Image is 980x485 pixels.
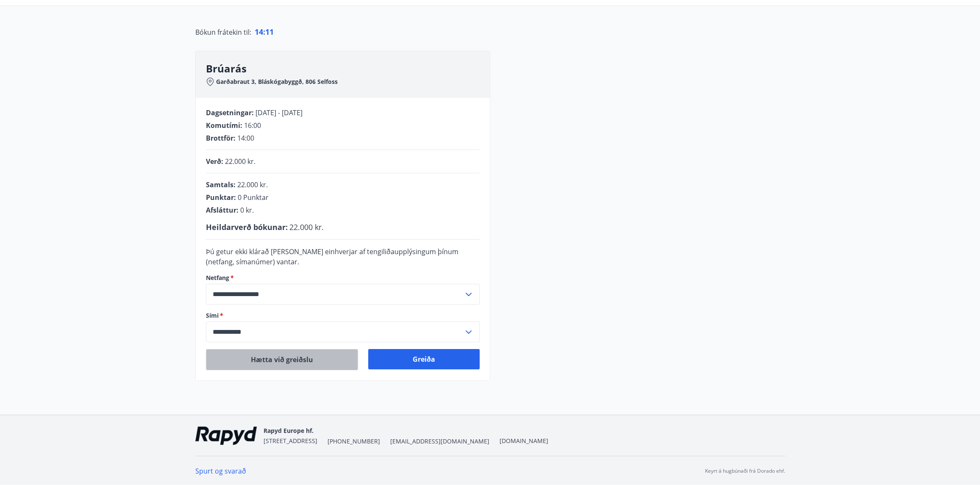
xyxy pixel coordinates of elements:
span: 22.000 kr. [237,180,268,189]
span: [DATE] - [DATE] [255,108,303,117]
button: Hætta við greiðslu [206,349,358,370]
span: Rapyd Europe hf. [264,427,314,435]
span: Garðabraut 3, Bláskógabyggð, 806 Selfoss [216,78,338,86]
span: 22.000 kr. [225,157,255,166]
span: 0 Punktar [238,193,269,202]
a: [DOMAIN_NAME] [500,437,548,445]
h3: Brúarás [206,61,490,76]
span: Þú getur ekki klárað [PERSON_NAME] einhverjar af tengiliðaupplýsingum þínum (netfang, símanúmer) ... [206,247,458,266]
span: 22.000 kr. [289,222,324,232]
span: Afsláttur : [206,205,239,215]
span: 0 kr. [240,205,254,215]
button: Greiða [368,349,480,369]
p: Keyrt á hugbúnaði frá Dorado ehf. [705,467,785,475]
span: Dagsetningar : [206,108,254,117]
span: Komutími : [206,121,242,130]
span: 11 [265,27,274,37]
span: 14:00 [237,133,254,143]
span: Brottför : [206,133,236,143]
label: Netfang [206,274,480,282]
a: Spurt og svarað [195,466,246,476]
span: 14 : [255,27,265,37]
span: [PHONE_NUMBER] [328,437,380,446]
span: Bókun frátekin til : [195,27,251,37]
span: Samtals : [206,180,236,189]
span: [STREET_ADDRESS] [264,437,317,445]
span: Heildarverð bókunar : [206,222,288,232]
img: ekj9gaOU4bjvQReEWNZ0zEMsCR0tgSDGv48UY51k.png [195,427,257,445]
span: 16:00 [244,121,261,130]
span: Verð : [206,157,223,166]
label: Sími [206,311,480,320]
span: Punktar : [206,193,236,202]
span: [EMAIL_ADDRESS][DOMAIN_NAME] [390,437,489,446]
